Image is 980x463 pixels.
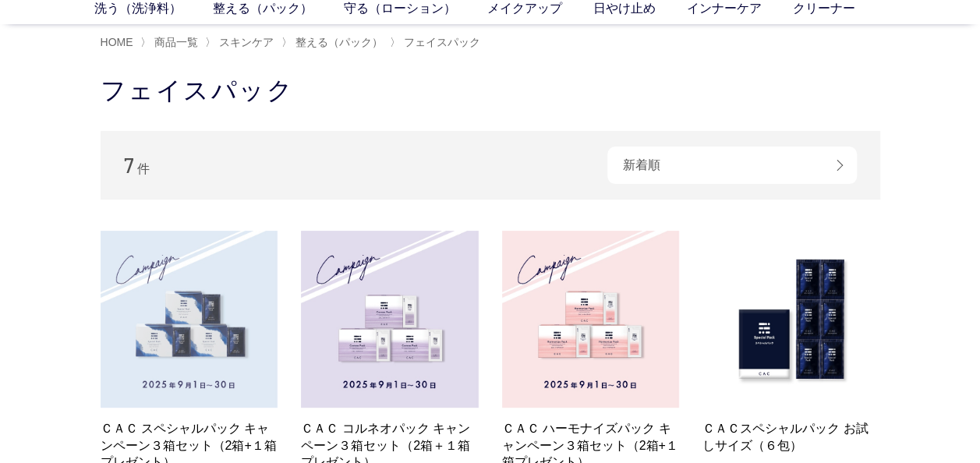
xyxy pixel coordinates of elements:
[702,420,880,454] a: ＣＡＣスペシャルパック お試しサイズ（６包）
[281,35,387,50] li: 〉
[205,35,278,50] li: 〉
[216,36,274,48] a: スキンケア
[702,231,880,408] img: ＣＡＣスペシャルパック お試しサイズ（６包）
[219,36,274,48] span: スキンケア
[101,36,133,48] a: HOME
[607,147,857,184] div: 新着順
[301,231,479,408] img: ＣＡＣ コルネオパック キャンペーン３箱セット（2箱＋１箱プレゼント）
[404,36,480,48] span: フェイスパック
[151,36,198,48] a: 商品一覧
[502,231,680,408] img: ＣＡＣ ハーモナイズパック キャンペーン３箱セット（2箱+１箱プレゼント）
[137,162,150,175] span: 件
[101,74,880,108] h1: フェイスパック
[154,36,198,48] span: 商品一覧
[401,36,480,48] a: フェイスパック
[390,35,484,50] li: 〉
[101,231,278,408] img: ＣＡＣ スペシャルパック キャンペーン３箱セット（2箱+１箱プレゼント）
[124,153,134,177] span: 7
[140,35,202,50] li: 〉
[295,36,383,48] span: 整える（パック）
[292,36,383,48] a: 整える（パック）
